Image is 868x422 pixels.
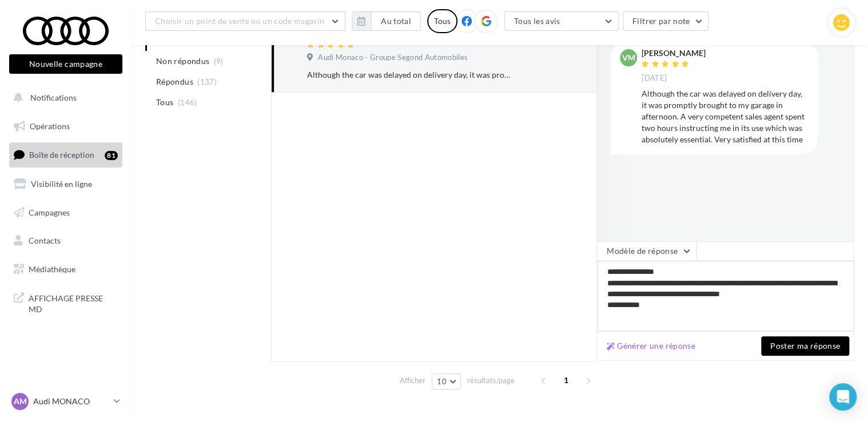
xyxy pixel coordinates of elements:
button: Au total [371,11,421,31]
span: Choisir un point de vente ou un code magasin [155,16,324,26]
span: Médiathèque [29,264,75,274]
a: Contacts [7,229,125,253]
button: Filtrer par note [623,11,709,31]
span: 10 [437,377,447,386]
span: résultats/page [467,375,515,386]
span: Visibilité en ligne [31,179,92,189]
span: AM [14,396,27,407]
div: Although the car was delayed on delivery day, it was promptly brought to my garage in afternoon. ... [642,88,809,145]
a: AM Audi MONACO [9,391,122,412]
span: Campagnes [29,207,70,217]
div: Open Intercom Messenger [829,383,857,411]
span: Tous [156,97,173,108]
button: Modèle de réponse [597,241,696,261]
a: Visibilité en ligne [7,172,125,196]
span: Contacts [29,236,61,245]
a: Campagnes [7,201,125,225]
button: 10 [432,373,461,389]
button: Au total [352,11,421,31]
a: Boîte de réception81 [7,142,125,167]
a: Opérations [7,114,125,138]
button: Choisir un point de vente ou un code magasin [145,11,345,31]
span: Audi Monaco - Groupe Segond Automobiles [318,53,468,63]
span: Répondus [156,76,193,87]
button: Tous les avis [504,11,619,31]
span: Tous les avis [514,16,560,26]
span: Boîte de réception [29,150,94,160]
div: Tous [427,9,457,33]
span: [DATE] [642,73,667,83]
button: Poster ma réponse [761,336,849,356]
span: Afficher [400,375,425,386]
button: Nouvelle campagne [9,54,122,74]
div: [PERSON_NAME] [642,49,706,57]
div: Although the car was delayed on delivery day, it was promptly brought to my garage in afternoon. ... [307,69,512,81]
a: AFFICHAGE PRESSE MD [7,286,125,320]
span: (9) [214,57,224,66]
span: Notifications [30,93,77,102]
span: Opérations [30,121,70,131]
span: VM [622,52,635,63]
span: AFFICHAGE PRESSE MD [29,290,118,315]
span: Non répondus [156,55,209,67]
button: Notifications [7,86,120,110]
p: Audi MONACO [33,396,109,407]
span: (137) [197,77,217,86]
button: Générer une réponse [602,339,700,353]
a: Médiathèque [7,257,125,281]
div: 81 [105,151,118,160]
span: 1 [557,371,575,389]
span: (146) [178,98,197,107]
